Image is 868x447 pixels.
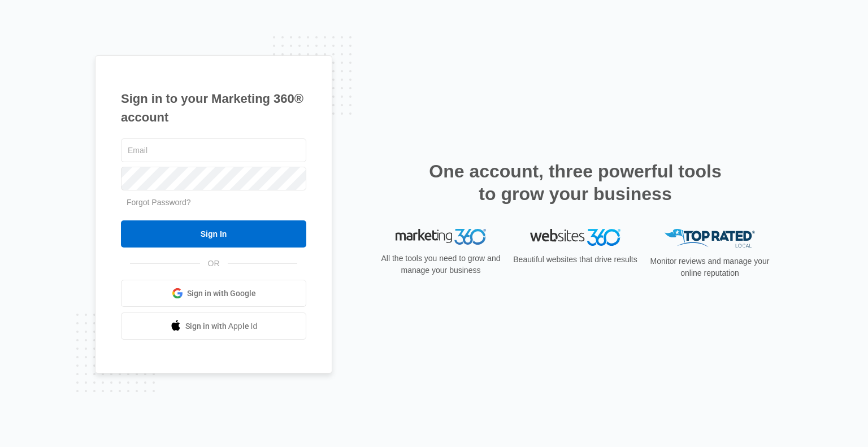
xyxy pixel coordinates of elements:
[377,253,504,276] p: All the tools you need to grow and manage your business
[530,229,620,245] img: Websites 360
[127,198,191,207] a: Forgot Password?
[121,220,306,248] input: Sign In
[187,288,256,300] span: Sign in with Google
[185,320,258,332] span: Sign in with Apple Id
[121,313,306,340] a: Sign in with Apple Id
[396,229,486,245] img: Marketing 360
[665,229,755,248] img: Top Rated Local
[512,254,639,266] p: Beautiful websites that drive results
[121,89,306,127] h1: Sign in to your Marketing 360® account
[121,138,306,162] input: Email
[121,280,306,307] a: Sign in with Google
[646,255,773,279] p: Monitor reviews and manage your online reputation
[426,160,725,205] h2: One account, three powerful tools to grow your business
[200,258,228,270] span: OR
